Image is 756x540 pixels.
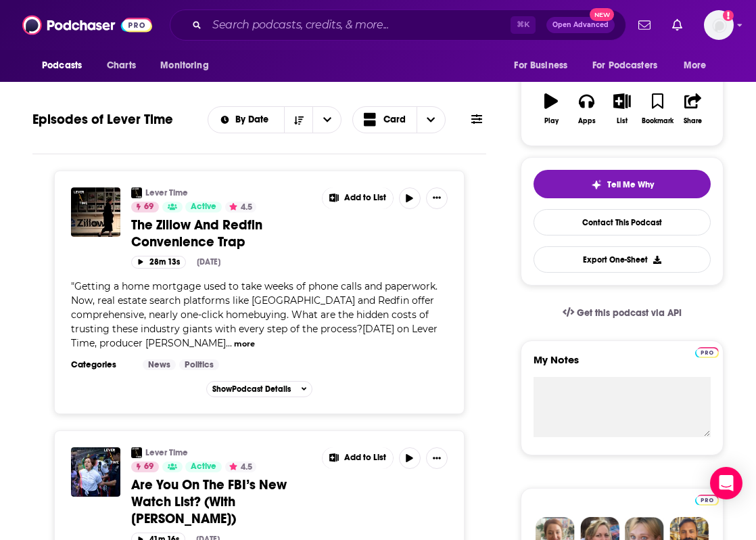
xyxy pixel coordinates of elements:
[704,10,734,40] img: User Profile
[32,53,99,78] button: open menu
[684,56,707,75] span: More
[131,447,142,458] img: Lever Time
[511,16,536,34] span: ⌘ K
[226,337,232,349] span: ...
[633,14,656,37] a: Show notifications dropdown
[197,257,220,267] div: [DATE]
[591,179,602,190] img: tell me why sparkle
[534,209,711,235] a: Contact This Podcast
[607,179,654,190] span: Tell Me Why
[344,193,386,203] span: Add to List
[191,460,216,474] span: Active
[534,85,569,133] button: Play
[225,202,256,212] button: 4.5
[131,202,159,212] a: 69
[22,12,152,38] img: Podchaser - Follow, Share and Rate Podcasts
[514,56,567,75] span: For Business
[695,345,719,358] a: Pro website
[544,117,559,125] div: Play
[234,338,255,350] button: more
[131,187,142,198] img: Lever Time
[642,117,674,125] div: Bookmark
[191,200,216,214] span: Active
[695,495,719,505] img: Podchaser Pro
[160,56,208,75] span: Monitoring
[695,347,719,358] img: Podchaser Pro
[704,10,734,40] button: Show profile menu
[179,359,219,370] a: Politics
[107,56,136,75] span: Charts
[225,462,256,472] button: 4.5
[710,467,742,499] div: Open Intercom Messenger
[504,53,584,78] button: open menu
[569,85,604,133] button: Apps
[143,359,176,370] a: News
[71,280,438,349] span: Getting a home mortgage used to take weeks of phone calls and paperwork. Now, real estate search ...
[383,115,406,125] span: Card
[667,14,688,37] a: Show notifications dropdown
[131,217,312,250] a: The Zillow And Redfin Convenience Trap
[534,170,711,198] button: tell me why sparkleTell Me Why
[144,460,153,474] span: 69
[323,187,393,209] button: Show More Button
[578,117,596,125] div: Apps
[185,202,222,212] a: Active
[212,384,291,394] span: Show Podcast Details
[32,111,173,128] h1: Episodes of Lever Time
[590,8,614,21] span: New
[426,447,448,469] button: Show More Button
[676,85,711,133] button: Share
[235,115,273,125] span: By Date
[605,85,640,133] button: List
[695,493,719,505] a: Pro website
[71,280,438,349] span: "
[131,476,287,527] span: Are You On The FBI’s New Watch List? (With [PERSON_NAME])
[546,17,615,33] button: Open AdvancedNew
[577,307,682,319] span: Get this podcast via API
[208,106,342,133] h2: Choose List sort
[131,217,262,250] span: The Zillow And Redfin Convenience Trap
[723,10,734,21] svg: Add a profile image
[534,353,711,377] label: My Notes
[145,187,188,198] a: Lever Time
[284,107,312,133] button: Sort Direction
[131,462,159,472] a: 69
[552,22,609,28] span: Open Advanced
[185,462,222,472] a: Active
[592,56,657,75] span: For Podcasters
[131,256,186,269] button: 28m 13s
[144,200,153,214] span: 69
[323,447,393,469] button: Show More Button
[617,117,628,125] div: List
[534,246,711,273] button: Export One-Sheet
[71,447,120,497] img: Are You On The FBI’s New Watch List? (With Ken Klippenstein)
[170,9,626,41] div: Search podcasts, credits, & more...
[71,187,120,237] img: The Zillow And Redfin Convenience Trap
[42,56,82,75] span: Podcasts
[312,107,341,133] button: open menu
[207,14,511,36] input: Search podcasts, credits, & more...
[640,85,675,133] button: Bookmark
[352,106,446,133] button: Choose View
[98,53,144,78] a: Charts
[584,53,677,78] button: open menu
[206,381,313,397] button: ShowPodcast Details
[674,53,724,78] button: open menu
[71,359,132,370] h3: Categories
[145,447,188,458] a: Lever Time
[704,10,734,40] span: Logged in as ASabine
[151,53,226,78] button: open menu
[208,115,285,125] button: open menu
[344,453,386,463] span: Add to List
[131,476,312,527] a: Are You On The FBI’s New Watch List? (With [PERSON_NAME])
[552,296,692,330] a: Get this podcast via API
[426,187,448,209] button: Show More Button
[684,117,702,125] div: Share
